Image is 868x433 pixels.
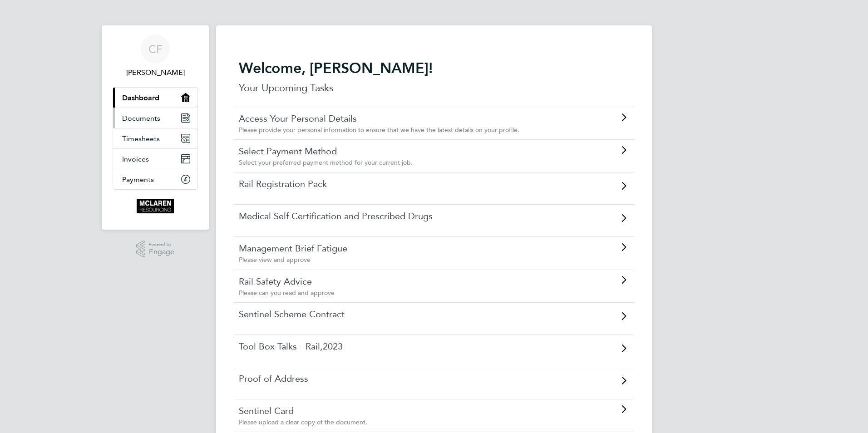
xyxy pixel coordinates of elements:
[239,289,335,297] span: Please can you read and approve
[122,155,149,163] span: Invoices
[239,373,578,384] a: Proof of Address
[137,199,173,213] img: mclaren-logo-retina.png
[149,241,174,248] span: Powered by
[113,88,197,108] a: Dashboard
[239,158,413,167] span: Select your preferred payment method for your current job.
[122,134,160,143] span: Timesheets
[149,248,174,256] span: Engage
[113,108,197,128] a: Documents
[239,210,578,222] a: Medical Self Certification and Prescribed Drugs
[239,276,578,287] a: Rail Safety Advice
[113,34,198,78] a: CF[PERSON_NAME]
[122,175,154,184] span: Payments
[113,128,197,148] a: Timesheets
[122,114,160,123] span: Documents
[136,241,175,258] a: Powered byEngage
[148,43,163,55] span: CF
[239,418,367,426] span: Please upload a clear copy of the document.
[239,256,311,264] span: Please view and approve
[239,59,629,77] h2: Welcome, [PERSON_NAME]!
[113,149,197,169] a: Invoices
[239,405,578,417] a: Sentinel Card
[239,178,578,190] a: Rail Registration Pack
[239,145,578,157] a: Select Payment Method
[102,25,209,230] nav: Main navigation
[239,340,578,352] a: Tool Box Talks - Rail,2023
[239,308,578,320] a: Sentinel Scheme Contract
[239,113,578,124] a: Access Your Personal Details
[113,199,198,213] a: Go to home page
[239,126,519,134] span: Please provide your personal information to ensure that we have the latest details on your profile.
[113,169,197,189] a: Payments
[239,81,629,95] p: Your Upcoming Tasks
[113,67,198,78] span: Charley Frost
[122,93,159,102] span: Dashboard
[239,242,578,254] a: Management Brief Fatigue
